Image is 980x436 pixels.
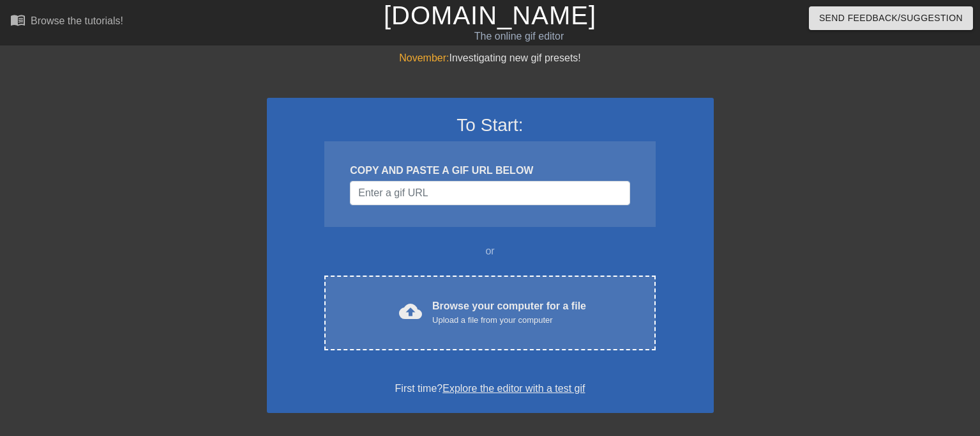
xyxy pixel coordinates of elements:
div: COPY AND PASTE A GIF URL BELOW [350,163,629,178]
div: Upload a file from your computer [432,314,586,327]
span: November: [399,52,449,63]
a: Browse the tutorials! [10,12,123,32]
button: Send Feedback/Suggestion [809,6,973,30]
a: Explore the editor with a test gif [442,383,585,394]
div: First time? [283,381,697,396]
div: The online gif editor [333,29,705,44]
span: Send Feedback/Suggestion [819,10,963,26]
span: cloud_upload [399,300,422,323]
span: menu_book [10,12,26,27]
div: Investigating new gif presets! [267,51,714,66]
a: [DOMAIN_NAME] [384,1,596,29]
h3: To Start: [283,114,697,136]
div: Browse the tutorials! [31,15,123,26]
input: Username [350,181,629,205]
div: Browse your computer for a file [432,299,586,327]
div: or [300,244,681,259]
